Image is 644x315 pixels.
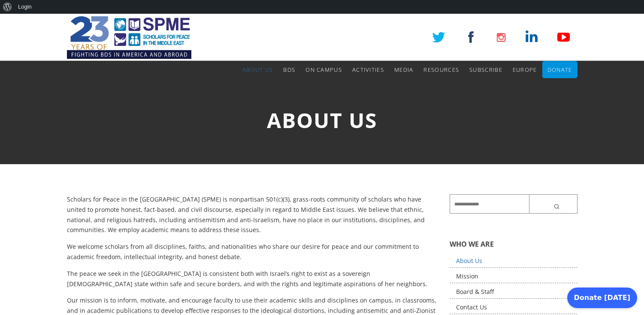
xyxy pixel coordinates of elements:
[450,239,577,249] h5: WHO WE ARE
[547,66,572,73] span: Donate
[242,66,273,73] span: About Us
[305,66,342,73] span: On Campus
[67,242,437,262] p: We welcome scholars from all disciplines, faiths, and nationalities who share our desire for peac...
[450,285,577,299] a: Board & Staff
[283,61,295,78] a: BDS
[352,66,384,73] span: Activities
[469,66,502,73] span: Subscribe
[469,61,502,78] a: Subscribe
[267,106,377,134] span: About Us
[67,269,437,289] p: The peace we seek in the [GEOGRAPHIC_DATA] is consistent both with Israel’s right to exist as a s...
[394,66,414,73] span: Media
[450,254,577,268] a: About Us
[67,14,191,61] img: SPME
[513,61,537,78] a: Europe
[450,270,577,283] a: Mission
[242,61,273,78] a: About Us
[423,61,459,78] a: Resources
[352,61,384,78] a: Activities
[513,66,537,73] span: Europe
[423,66,459,73] span: Resources
[305,61,342,78] a: On Campus
[394,61,414,78] a: Media
[67,194,437,235] p: Scholars for Peace in the [GEOGRAPHIC_DATA] (SPME) is nonpartisan 501(c)(3), grass-roots communit...
[283,66,295,73] span: BDS
[450,301,577,314] a: Contact Us
[547,61,572,78] a: Donate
